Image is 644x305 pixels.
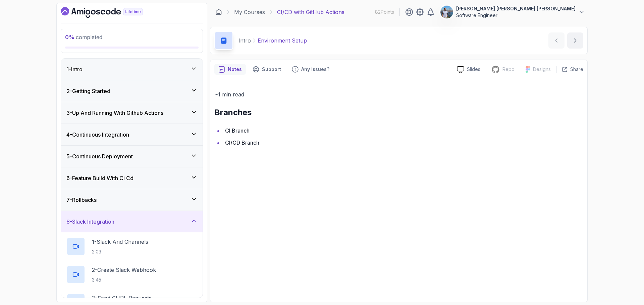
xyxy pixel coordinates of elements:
[225,127,250,134] a: CI Branch
[66,65,83,73] h3: 1 - Intro
[567,32,583,49] button: next content
[214,107,583,118] h2: Branches
[556,66,583,73] button: Share
[66,265,197,284] button: 2-Create Slack Webhook3:45
[92,238,148,246] p: 1 - Slack And Channels
[375,9,394,15] p: 82 Points
[225,139,259,146] a: CI/CD Branch
[214,90,583,99] p: ~1 min read
[533,66,551,73] p: Designs
[214,64,246,75] button: notes button
[288,64,333,75] button: Feedback button
[61,167,203,189] button: 6-Feature Build With Ci Cd
[66,131,129,139] h3: 4 - Continuous Integration
[92,277,156,283] p: 3:45
[61,59,203,80] button: 1-Intro
[61,80,203,102] button: 2-Getting Started
[92,294,152,302] p: 3 - Send CURL Requests
[456,5,576,12] p: [PERSON_NAME] [PERSON_NAME] [PERSON_NAME]
[92,248,148,255] p: 2:03
[92,266,156,274] p: 2 - Create Slack Webhook
[228,66,242,73] p: Notes
[301,66,329,73] p: Any issues?
[238,36,251,45] p: Intro
[61,189,203,211] button: 7-Rollbacks
[451,66,486,73] a: Slides
[502,66,515,73] p: Repo
[66,87,110,95] h3: 2 - Getting Started
[61,146,203,167] button: 5-Continuous Deployment
[548,32,565,49] button: previous content
[262,66,281,73] p: Support
[277,8,344,16] p: CI/CD with GitHub Actions
[65,34,74,41] span: 0 %
[66,152,133,160] h3: 5 - Continuous Deployment
[215,9,222,15] a: Dashboard
[467,66,480,73] p: Slides
[66,237,197,256] button: 1-Slack And Channels2:03
[61,7,158,18] a: Dashboard
[456,12,576,19] p: Software Engineer
[61,124,203,145] button: 4-Continuous Integration
[440,6,453,18] img: user profile image
[234,8,265,16] a: My Courses
[258,36,307,45] p: Environment Setup
[66,196,97,204] h3: 7 - Rollbacks
[249,64,285,75] button: Support button
[66,109,163,117] h3: 3 - Up And Running With Github Actions
[66,218,114,226] h3: 8 - Slack Integration
[570,66,583,73] p: Share
[61,211,203,232] button: 8-Slack Integration
[440,5,585,19] button: user profile image[PERSON_NAME] [PERSON_NAME] [PERSON_NAME]Software Engineer
[61,102,203,124] button: 3-Up And Running With Github Actions
[65,34,102,41] span: completed
[66,174,133,182] h3: 6 - Feature Build With Ci Cd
